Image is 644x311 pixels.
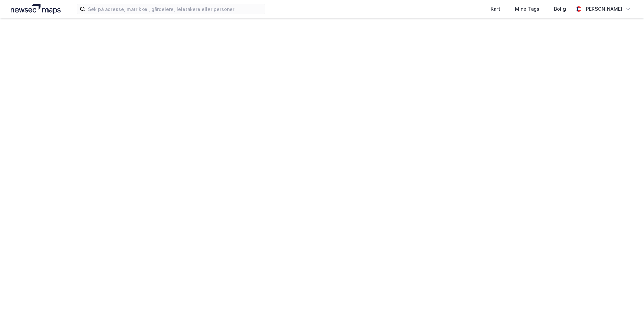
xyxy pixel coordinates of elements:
[11,4,61,14] img: logo.a4113a55bc3d86da70a041830d287a7e.svg
[515,5,539,13] div: Mine Tags
[584,5,622,13] div: [PERSON_NAME]
[85,4,265,14] input: Søk på adresse, matrikkel, gårdeiere, leietakere eller personer
[610,279,644,311] iframe: Chat Widget
[491,5,500,13] div: Kart
[554,5,566,13] div: Bolig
